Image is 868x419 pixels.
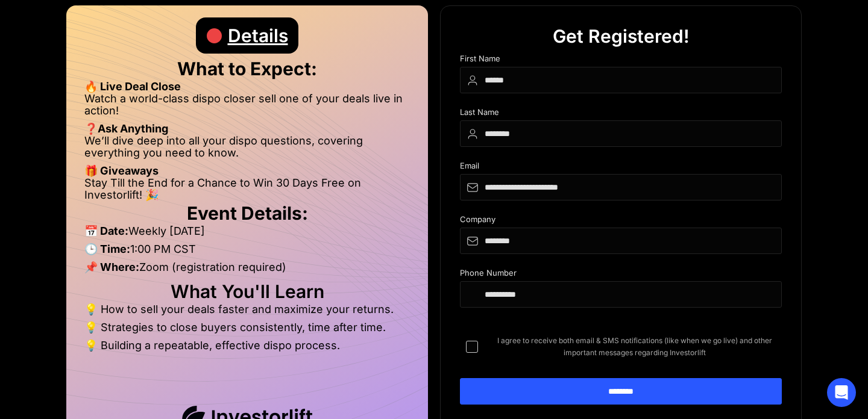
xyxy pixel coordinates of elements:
h2: What You'll Learn [84,285,410,297]
strong: 📌 Where: [84,261,139,273]
div: Company [460,215,782,228]
strong: 🎁 Giveaways [84,164,159,177]
li: 💡 Building a repeatable, effective dispo process. [84,340,410,352]
li: We’ll dive deep into all your dispo questions, covering everything you need to know. [84,135,410,165]
div: Phone Number [460,268,782,281]
li: Weekly [DATE] [84,225,410,243]
li: Watch a world-class dispo closer sell one of your deals live in action! [84,93,410,123]
li: Stay Till the End for a Chance to Win 30 Days Free on Investorlift! 🎉 [84,177,410,201]
li: Zoom (registration required) [84,261,410,279]
div: Last Name [460,108,782,120]
strong: ❓Ask Anything [84,122,168,135]
span: I agree to receive both email & SMS notifications (like when we go live) and other important mess... [488,335,782,359]
div: Open Intercom Messenger [827,378,856,407]
strong: 🔥 Live Deal Close [84,80,181,93]
div: First Name [460,54,782,67]
li: 💡 How to sell your deals faster and maximize your returns. [84,303,410,321]
strong: 📅 Date: [84,225,128,237]
strong: 🕒 Time: [84,243,130,255]
li: 1:00 PM CST [84,243,410,261]
strong: What to Expect: [177,58,317,79]
div: Details [228,17,288,54]
div: Email [460,161,782,174]
li: 💡 Strategies to close buyers consistently, time after time. [84,321,410,340]
div: Get Registered! [553,18,690,54]
strong: Event Details: [187,202,308,224]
